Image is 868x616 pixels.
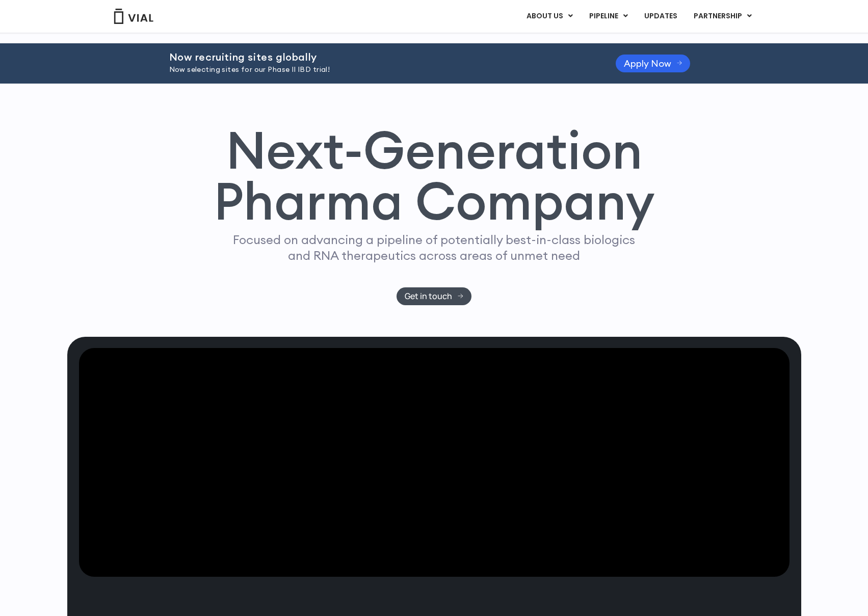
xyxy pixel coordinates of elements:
[686,8,760,25] a: PARTNERSHIPMenu Toggle
[229,232,640,263] p: Focused on advancing a pipeline of potentially best-in-class biologics and RNA therapeutics acros...
[518,8,581,25] a: ABOUT USMenu Toggle
[405,292,452,300] span: Get in touch
[113,9,154,24] img: Vial Logo
[616,55,691,72] a: Apply Now
[169,64,590,75] p: Now selecting sites for our Phase II IBD trial!
[169,51,590,63] h2: Now recruiting sites globally
[397,287,471,305] a: Get in touch
[214,124,655,227] h1: Next-Generation Pharma Company
[624,60,671,67] span: Apply Now
[636,8,685,25] a: UPDATES
[581,8,636,25] a: PIPELINEMenu Toggle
